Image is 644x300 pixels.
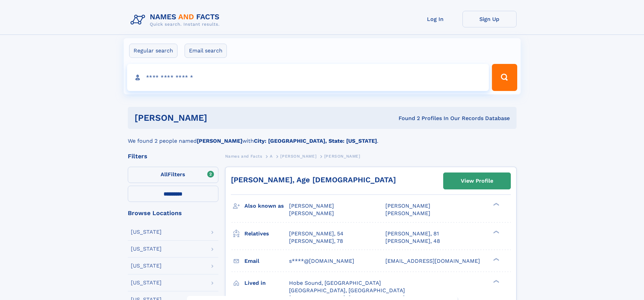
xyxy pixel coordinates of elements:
[289,287,405,294] span: [GEOGRAPHIC_DATA], [GEOGRAPHIC_DATA]
[197,138,242,144] b: [PERSON_NAME]
[492,279,500,283] div: ❯
[270,154,273,159] span: A
[289,237,343,245] a: [PERSON_NAME], 78
[385,258,480,264] span: [EMAIL_ADDRESS][DOMAIN_NAME]
[127,64,489,91] input: search input
[244,200,289,212] h3: Also known as
[128,153,218,159] div: Filters
[225,152,262,160] a: Names and Facts
[254,138,377,144] b: City: [GEOGRAPHIC_DATA], State: [US_STATE]
[161,171,168,178] span: All
[131,229,162,235] div: [US_STATE]
[385,230,439,237] a: [PERSON_NAME], 81
[128,129,517,145] div: We found 2 people named with .
[185,44,227,58] label: Email search
[385,203,430,209] span: [PERSON_NAME]
[492,230,500,234] div: ❯
[462,11,517,27] a: Sign Up
[280,152,316,160] a: [PERSON_NAME]
[492,64,517,91] button: Search Button
[303,115,510,122] div: Found 2 Profiles In Our Records Database
[244,255,289,267] h3: Email
[289,210,334,216] span: [PERSON_NAME]
[129,44,177,58] label: Regular search
[280,154,316,159] span: [PERSON_NAME]
[131,280,162,285] div: [US_STATE]
[270,152,273,160] a: A
[289,280,381,286] span: Hobe Sound, [GEOGRAPHIC_DATA]
[231,176,396,184] a: [PERSON_NAME], Age [DEMOGRAPHIC_DATA]
[128,11,225,29] img: Logo Names and Facts
[131,263,162,269] div: [US_STATE]
[131,246,162,252] div: [US_STATE]
[324,154,360,159] span: [PERSON_NAME]
[492,257,500,261] div: ❯
[128,210,218,216] div: Browse Locations
[128,167,218,183] label: Filters
[244,228,289,239] h3: Relatives
[385,237,440,245] a: [PERSON_NAME], 48
[461,173,493,189] div: View Profile
[492,202,500,207] div: ❯
[135,114,303,122] h1: [PERSON_NAME]
[385,210,430,216] span: [PERSON_NAME]
[289,203,334,209] span: [PERSON_NAME]
[408,11,462,27] a: Log In
[244,277,289,289] h3: Lived in
[444,173,510,189] a: View Profile
[289,230,343,237] a: [PERSON_NAME], 54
